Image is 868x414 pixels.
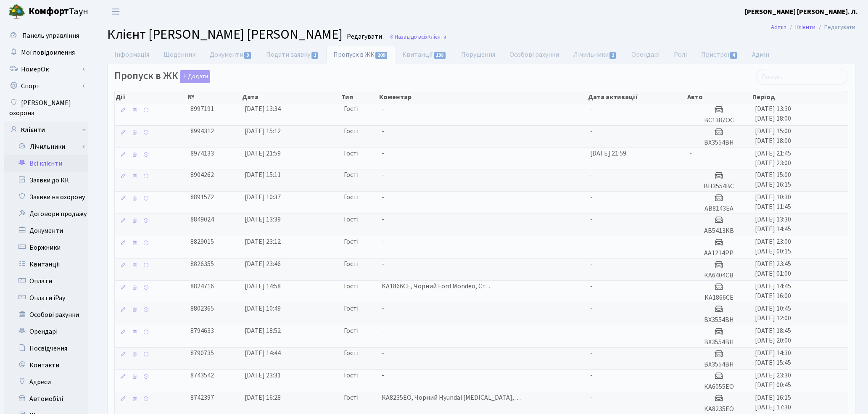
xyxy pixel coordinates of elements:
span: 8849024 [190,215,214,224]
span: 8904262 [190,170,214,179]
span: Гості [344,215,359,224]
h5: KA8235EO [689,405,748,413]
span: 8891572 [190,192,214,202]
span: [DATE] 10:30 [DATE] 11:45 [755,192,791,211]
span: 4 [730,52,737,59]
a: Контакти [4,357,88,374]
span: Гості [344,282,359,291]
b: [PERSON_NAME] [PERSON_NAME]. Л. [745,7,858,16]
span: - [590,127,593,136]
a: Клієнти [4,121,88,138]
a: Орендарі [624,46,667,63]
h5: KA1866CE [689,294,748,302]
span: Гості [344,326,359,336]
span: [DATE] 14:30 [DATE] 15:45 [755,348,791,367]
a: Панель управління [4,27,88,44]
span: Гості [344,393,359,403]
span: [DATE] 18:45 [DATE] 20:00 [755,326,791,345]
input: Пошук... [756,69,847,85]
span: [DATE] 15:12 [245,127,281,136]
span: - [382,304,384,313]
button: Пропуск в ЖК [180,70,210,83]
span: [DATE] 23:31 [245,371,281,380]
li: Редагувати [815,23,855,32]
a: Інформація [107,46,156,63]
th: Тип [340,91,378,103]
span: [DATE] 16:28 [245,393,281,402]
span: 8743542 [190,371,214,380]
th: Період [752,91,848,103]
h5: BC1387OC [689,116,748,124]
h5: КА6404СВ [689,272,748,280]
span: [DATE] 23:00 [DATE] 00:15 [755,237,791,256]
h5: ВХ3554ВН [689,361,748,369]
a: Квитанції [4,256,88,273]
span: [DATE] 13:30 [DATE] 14:45 [755,215,791,234]
h5: КА6055ЕО [689,383,748,391]
span: 1 [311,52,318,59]
a: Спорт [4,78,88,95]
a: Подати заявку [259,46,326,63]
span: - [382,326,384,335]
span: [DATE] 14:58 [245,282,281,291]
span: - [382,237,384,246]
a: Адмін [745,46,776,63]
span: 8824716 [190,282,214,291]
a: Оплати iPay [4,290,88,306]
a: Автомобілі [4,390,88,407]
span: - [590,192,593,202]
span: [DATE] 21:59 [590,149,626,158]
span: - [382,348,384,358]
a: Особові рахунки [502,46,566,63]
b: Комфорт [29,5,69,18]
span: - [382,371,384,380]
a: Заявки на охорону [4,189,88,206]
span: [DATE] 23:30 [DATE] 00:45 [755,371,791,390]
span: 209 [375,52,387,59]
span: - [382,215,384,224]
span: [DATE] 23:12 [245,237,281,246]
a: Назад до всіхКлієнти [389,33,446,41]
span: - [590,104,593,113]
a: Оплати [4,273,88,290]
a: Орендарі [4,323,88,340]
th: Дата [241,91,340,103]
span: - [382,104,384,113]
span: Таун [29,5,88,19]
th: Коментар [378,91,587,103]
span: [DATE] 18:52 [245,326,281,335]
span: - [590,393,593,402]
span: Гості [344,371,359,380]
span: 8742397 [190,393,214,402]
span: [DATE] 10:49 [245,304,281,313]
span: 8794633 [190,326,214,335]
th: Дата активації [587,91,686,103]
a: Документи [203,46,259,63]
span: [DATE] 15:00 [DATE] 18:00 [755,127,791,145]
span: [DATE] 21:59 [245,149,281,158]
span: Мої повідомлення [21,48,75,57]
span: [DATE] 13:39 [245,215,281,224]
a: Боржники [4,239,88,256]
th: № [187,91,242,103]
span: [DATE] 23:46 [245,259,281,269]
span: [DATE] 23:45 [DATE] 01:00 [755,259,791,278]
a: Пропуск в ЖК [326,46,395,63]
button: Переключити навігацію [105,5,126,18]
a: Мої повідомлення [4,44,88,61]
span: [DATE] 10:37 [245,192,281,202]
span: [DATE] 15:00 [DATE] 16:15 [755,170,791,189]
span: [DATE] 14:44 [245,348,281,358]
img: logo.png [8,3,25,20]
a: Особові рахунки [4,306,88,323]
span: 8829015 [190,237,214,246]
span: 8790735 [190,348,214,358]
a: Порушення [454,46,502,63]
a: Посвідчення [4,340,88,357]
a: Пристрої [694,46,745,63]
span: 8994312 [190,127,214,136]
a: Лічильники [566,46,624,63]
span: - [689,149,692,158]
span: [DATE] 13:34 [245,104,281,113]
small: Редагувати . [345,33,385,41]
